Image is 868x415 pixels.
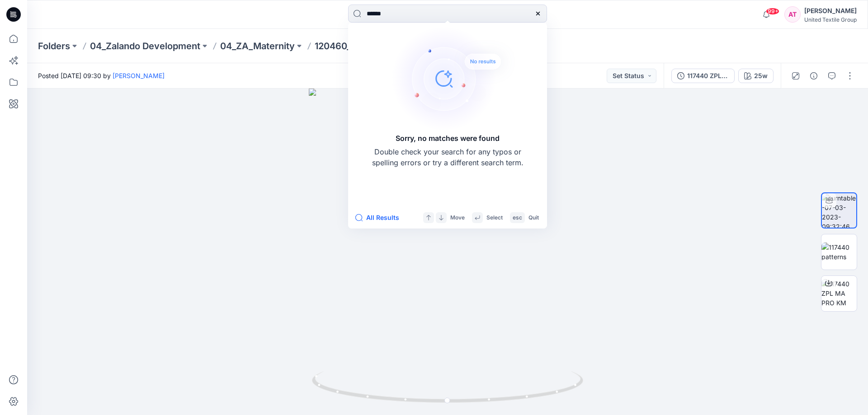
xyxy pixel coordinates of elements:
h5: Sorry, no matches were found [396,133,500,144]
a: 04_ZA_Maternity [220,40,295,52]
p: esc [513,213,522,223]
img: Sorry, no matches were found [392,24,518,133]
a: Folders [38,40,70,52]
img: 117440 ZPL MA PRO KM [821,279,857,308]
div: 117440 ZPL MA PRO KM [687,71,729,81]
div: United Textile Group [804,16,857,23]
p: Select [486,213,503,223]
span: 99+ [766,8,779,15]
a: [PERSON_NAME] [113,72,165,79]
p: Double check your search for any typos or spelling errors or try a different search term. [371,146,524,168]
div: 25w [754,71,768,81]
div: AT [784,6,801,23]
p: Move [450,213,465,223]
div: [PERSON_NAME] [804,5,857,16]
button: 25w [738,69,774,83]
img: turntable-07-03-2023-09:32:46 [822,193,856,228]
button: 117440 ZPL MA PRO KM [671,69,735,83]
p: 120460_ZPL_DEV_AT [315,40,406,52]
a: 04_Zalando Development [90,40,200,52]
span: Posted [DATE] 09:30 by [38,71,165,80]
img: 117440 patterns [821,242,857,261]
button: Details [807,69,821,83]
p: Quit [528,213,539,223]
button: All Results [355,212,405,223]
